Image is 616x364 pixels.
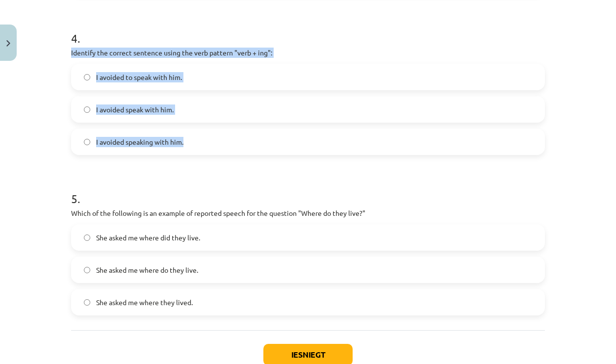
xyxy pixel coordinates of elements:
[96,72,182,82] span: I avoided to speak with him.
[84,267,90,273] input: She asked me where do they live.
[71,48,545,58] p: Identify the correct sentence using the verb pattern "verb + ing":
[6,40,10,47] img: icon-close-lesson-0947bae3869378f0d4975bcd49f059093ad1ed9edebbc8119c70593378902aed.svg
[84,74,90,80] input: I avoided to speak with him.
[84,299,90,306] input: She asked me where they lived.
[84,139,90,145] input: I avoided speaking with him.
[84,234,90,241] input: She asked me where did they live.
[96,137,183,147] span: I avoided speaking with him.
[71,14,545,45] h1: 4 .
[71,175,545,205] h1: 5 .
[96,104,174,115] span: I avoided speak with him.
[71,208,545,218] p: Which of the following is an example of reported speech for the question "Where do they live?"
[96,265,198,275] span: She asked me where do they live.
[96,233,200,243] span: She asked me where did they live.
[84,106,90,113] input: I avoided speak with him.
[96,297,193,308] span: She asked me where they lived.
